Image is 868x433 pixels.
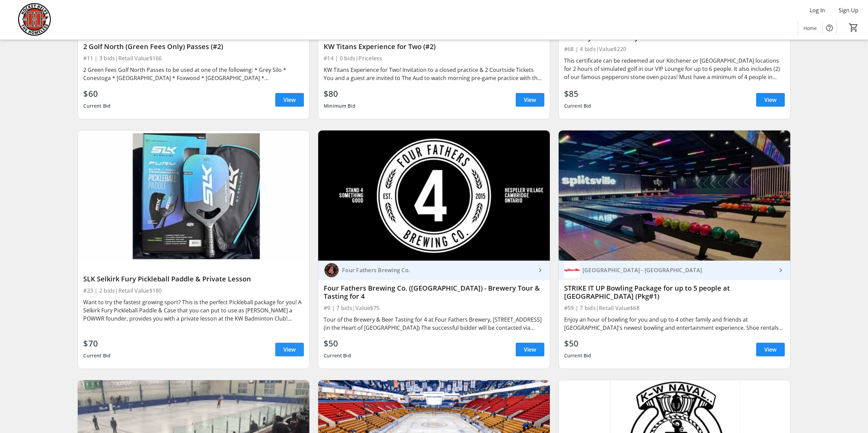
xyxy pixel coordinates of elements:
[564,284,785,300] div: STRIKE IT UP Bowling Package for up to 5 people at [GEOGRAPHIC_DATA] (Pkg#1)
[559,130,790,261] img: STRIKE IT UP Bowling Package for up to 5 people at Splitsville (Pkg#1)
[83,275,304,283] div: SLK Selkirk Fury Pickleball Paddle & Private Lesson
[83,286,304,295] div: #23 | 2 bids | Retail Value $180
[756,93,785,107] a: View
[804,5,830,16] button: Log In
[764,96,777,104] span: View
[524,345,536,354] span: View
[777,266,785,274] mat-icon: keyboard_arrow_right
[324,303,544,313] div: #9 | 7 bids | Value $75
[756,343,785,356] a: View
[83,66,304,82] div: 2 Green Fees Golf North Passes to be used at one of the following: * Grey Silo * Conestoga * [GEO...
[324,315,544,332] div: Tour of the Brewery & Beer Tasting for 4 at Four Fathers Brewery, [STREET_ADDRESS] (in the Heart ...
[559,261,790,280] a: Splitsville - Waterloo[GEOGRAPHIC_DATA] - [GEOGRAPHIC_DATA]
[804,25,817,32] span: Home
[83,88,111,100] div: $60
[564,315,785,332] div: Enjoy an hour of bowling for you and up to 4 other family and friends at [GEOGRAPHIC_DATA]'s newe...
[823,21,836,35] button: Help
[564,337,591,350] div: $50
[83,43,304,51] div: 2 Golf North (Green Fees Only) Passes (#2)
[564,262,580,278] img: Splitsville - Waterloo
[83,350,111,362] div: Current Bid
[833,5,864,16] button: Sign Up
[324,337,351,350] div: $50
[564,100,591,112] div: Current Bid
[324,350,351,362] div: Current Bid
[524,96,536,104] span: View
[318,130,550,261] img: Four Fathers Brewing Co. (Cambridge) - Brewery Tour & Tasting for 4
[324,284,544,300] div: Four Fathers Brewing Co. ([GEOGRAPHIC_DATA]) - Brewery Tour & Tasting for 4
[564,57,785,81] div: This certificate can be redeemed at our Kitchener or [GEOGRAPHIC_DATA] locations for 2 hours of s...
[4,3,65,37] img: Hockey Helps the Homeless's Logo
[324,88,355,100] div: $80
[564,303,785,313] div: #59 | 7 bids | Retail Value $68
[324,43,544,51] div: KW Titans Experience for Two (#2)
[339,267,536,274] div: Four Fathers Brewing Co.
[564,88,591,100] div: $85
[564,44,785,54] div: #68 | 4 bids | Value $220
[810,6,825,14] span: Log In
[283,96,296,104] span: View
[324,100,355,112] div: Minimum Bid
[78,130,309,261] img: SLK Selkirk Fury Pickleball Paddle & Private Lesson
[318,261,550,280] a: Four Fathers Brewing Co.Four Fathers Brewing Co.
[798,22,822,34] a: Home
[83,337,111,350] div: $70
[580,267,777,274] div: [GEOGRAPHIC_DATA] - [GEOGRAPHIC_DATA]
[83,298,304,323] div: Want to try the fastest growing sport? This is the perfect Pickleball package for you! A Selkirk ...
[764,345,777,354] span: View
[516,343,544,356] a: View
[564,350,591,362] div: Current Bid
[275,343,304,356] a: View
[83,100,111,112] div: Current Bid
[839,6,858,14] span: Sign Up
[324,66,544,82] div: KW Titans Experience for Two! Invitation to a closed practice & 2 Courtside Tickets You and a gue...
[848,21,860,34] button: Cart
[83,53,304,63] div: #11 | 3 bids | Retail Value $166
[536,266,544,274] mat-icon: keyboard_arrow_right
[324,262,339,278] img: Four Fathers Brewing Co.
[275,93,304,107] a: View
[283,345,296,354] span: View
[324,53,544,63] div: #14 | 0 bids | Priceless
[516,93,544,107] a: View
